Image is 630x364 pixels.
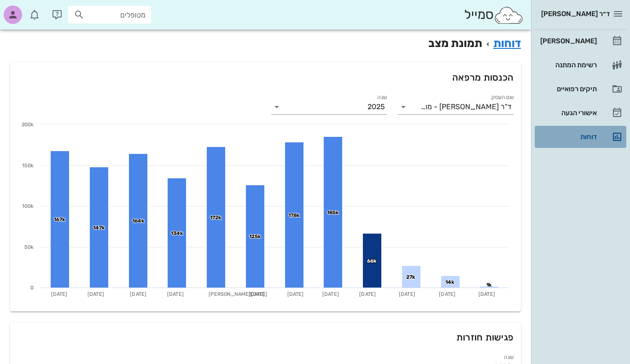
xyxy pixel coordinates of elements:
text: 100k [22,203,34,209]
a: רשימת המתנה [535,54,626,76]
span: [PERSON_NAME][DATE] [209,291,267,297]
span: תג [27,7,33,13]
text: 185k [327,210,339,216]
text: 150k [22,163,34,169]
div: שם העסקד"ר [PERSON_NAME] - מומחה למחלות חניכיים, השתלת שיניים [398,100,513,114]
span: [DATE] [399,291,415,297]
text: 27k [406,274,415,280]
span: [DATE] [249,291,265,297]
span: [DATE] [51,291,68,297]
text: 178k [288,212,300,218]
text: 134k [171,230,183,236]
div: 2025 [367,103,385,111]
span: [DATE] [478,291,495,297]
text: 164k [132,218,145,224]
label: שנה [504,354,513,361]
a: דוחות [493,37,521,50]
div: הכנסות מרפאה [10,63,521,92]
text: 147k [93,225,105,231]
div: סמייל [464,5,524,25]
div: [PERSON_NAME] [538,37,597,45]
text: 50k [24,244,34,250]
text: 167k [54,217,65,223]
span: [DATE] [87,291,104,297]
div: ד"ר [PERSON_NAME] - מומחה למחלות חניכיים, השתלת שיניים [419,103,512,111]
text: 172k [210,215,222,221]
span: [DATE] [322,291,339,297]
a: תיקים רפואיים [535,78,626,100]
label: שם העסק [491,94,513,101]
span: [DATE] [130,291,146,297]
span: ד״ר [PERSON_NAME] [541,10,610,18]
text: 0 [30,285,34,291]
text: 66k [367,258,377,264]
div: שנה2025 [271,100,387,114]
div: אישורי הגעה [538,109,597,117]
a: דוחות [535,126,626,148]
div: פגישות חוזרות [10,323,521,352]
a: אישורי הגעה [535,102,626,124]
h2: תמונת מצב [10,35,521,52]
img: SmileCloud logo [494,6,524,24]
label: שנה [377,94,387,101]
span: [DATE] [167,291,184,297]
text: 14k [445,279,455,285]
a: [PERSON_NAME] [535,30,626,52]
text: 200k [22,122,34,128]
div: תיקים רפואיים [538,85,597,93]
div: רשימת המתנה [538,61,597,69]
span: [DATE] [287,291,304,297]
text: 1k [486,282,492,288]
span: [DATE] [439,291,455,297]
text: 125k [249,234,261,240]
div: דוחות [538,133,597,141]
span: [DATE] [359,291,376,297]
